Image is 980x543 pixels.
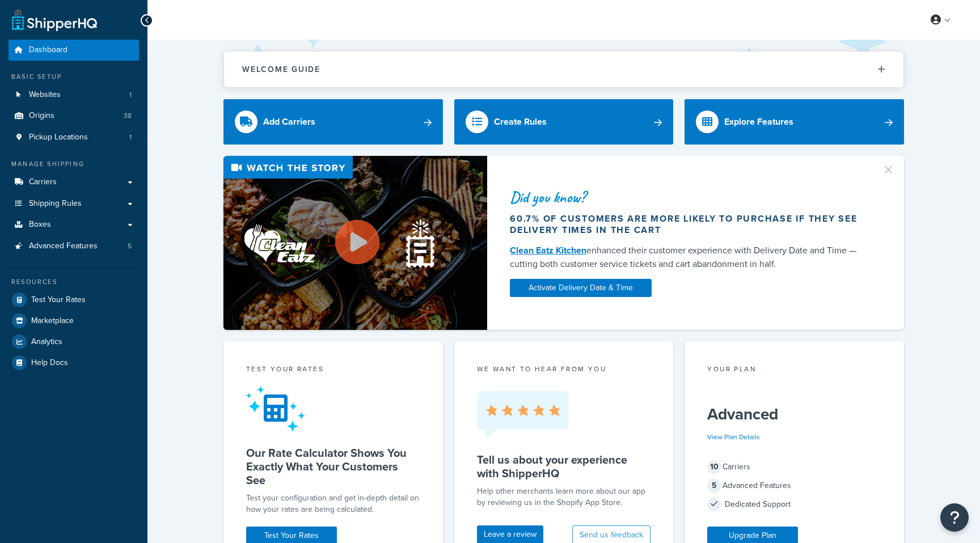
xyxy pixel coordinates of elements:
div: Dedicated Support [707,497,881,512]
div: Create Rules [494,114,547,130]
span: Advanced Features [29,241,98,251]
a: Add Carriers [223,99,443,145]
a: Marketplace [9,311,139,331]
span: 5 [128,241,132,251]
div: Advanced Features [707,478,881,494]
h2: Welcome Guide [242,65,320,74]
li: Websites [9,84,139,105]
div: Your Plan [707,364,881,377]
div: Resources [9,277,139,287]
h5: Our Rate Calculator Shows You Exactly What Your Customers See [246,446,420,487]
li: Pickup Locations [9,127,139,148]
span: Boxes [29,220,51,230]
span: Test Your Rates [31,295,86,305]
div: Add Carriers [263,114,315,130]
span: Marketplace [31,316,74,326]
a: Shipping Rules [9,193,139,214]
li: Origins [9,105,139,126]
span: 10 [707,460,721,474]
div: Manage Shipping [9,159,139,169]
a: Analytics [9,332,139,352]
span: 1 [129,90,132,100]
div: Test your configuration and get in-depth detail on how your rates are being calculated. [246,493,420,515]
div: Test your rates [246,364,420,377]
a: Clean Eatz Kitchen [510,244,586,257]
span: 1 [129,133,132,142]
p: we want to hear from you [477,364,651,374]
p: Help other merchants learn more about our app by reviewing us in the Shopify App Store. [477,486,651,508]
a: Websites1 [9,84,139,105]
span: Websites [29,90,61,100]
li: Advanced Features [9,236,139,257]
a: Dashboard [9,40,139,61]
span: Origins [29,111,54,121]
h5: Tell us about your experience with ShipperHQ [477,453,651,480]
span: 38 [124,111,132,121]
div: Basic Setup [9,72,139,82]
button: Welcome Guide [224,52,903,87]
span: Dashboard [29,45,67,55]
a: Advanced Features5 [9,236,139,257]
div: Did you know? [510,189,868,205]
span: Carriers [29,177,57,187]
span: Pickup Locations [29,133,88,142]
div: Carriers [707,459,881,475]
div: enhanced their customer experience with Delivery Date and Time — cutting both customer service ti... [510,244,868,271]
button: Open Resource Center [940,503,969,532]
img: Video thumbnail [223,156,487,330]
a: Activate Delivery Date & Time [510,279,652,297]
a: Boxes [9,214,139,235]
div: 60.7% of customers are more likely to purchase if they see delivery times in the cart [510,213,868,236]
a: Carriers [9,172,139,193]
span: 5 [707,479,721,493]
a: Explore Features [685,99,904,145]
h5: Advanced [707,405,881,423]
a: Help Docs [9,353,139,373]
a: Test Your Rates [9,290,139,310]
a: Create Rules [454,99,674,145]
span: Analytics [31,337,62,347]
a: Pickup Locations1 [9,127,139,148]
span: Shipping Rules [29,199,82,209]
div: Explore Features [724,114,793,130]
a: View Plan Details [707,432,760,442]
span: Help Docs [31,358,68,368]
a: Origins38 [9,105,139,126]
